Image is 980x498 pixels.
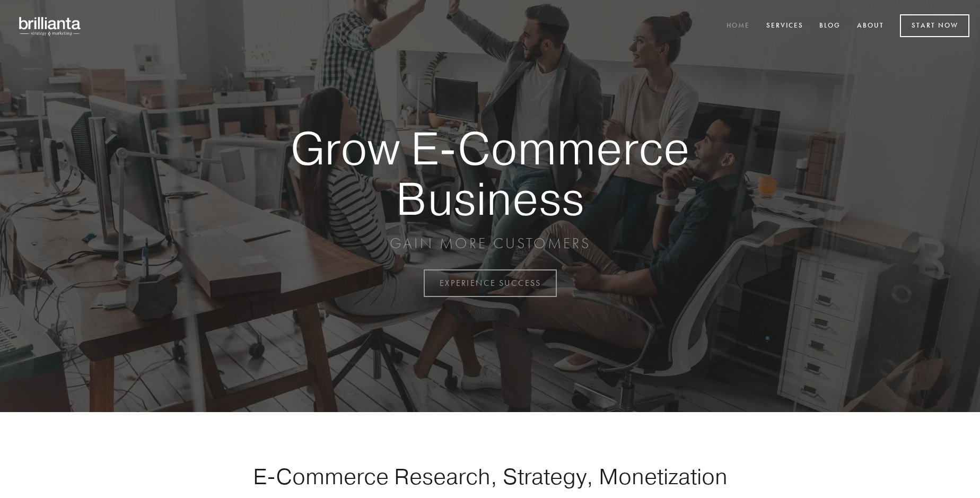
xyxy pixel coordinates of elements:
a: Blog [812,18,847,35]
strong: Grow E-Commerce Business [253,123,727,223]
img: brillianta - research, strategy, marketing [11,11,90,41]
a: Start Now [900,14,969,37]
a: About [850,18,891,35]
h1: E-Commerce Research, Strategy, Monetization [220,463,760,490]
a: EXPERIENCE SUCCESS [424,269,557,297]
a: Services [759,18,810,35]
p: GAIN MORE CUSTOMERS [253,234,727,253]
a: Home [720,18,757,35]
